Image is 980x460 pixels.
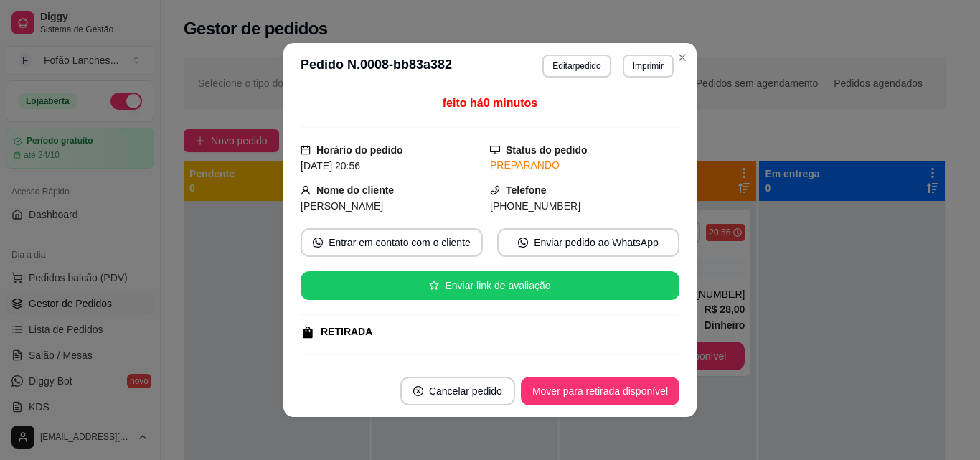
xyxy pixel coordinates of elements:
[623,55,674,78] button: Imprimir
[413,386,423,396] span: close-circle
[490,200,580,212] span: [PHONE_NUMBER]
[301,228,483,257] button: whats-appEntrar em contato com o cliente
[301,55,452,78] h3: Pedido N. 0008-bb83a382
[443,97,537,109] span: feito há 0 minutos
[316,184,394,196] strong: Nome do cliente
[521,377,679,405] button: Mover para retirada disponível
[301,145,311,155] span: calendar
[497,228,679,257] button: whats-appEnviar pedido ao WhatsApp
[321,324,372,339] div: RETIRADA
[490,145,500,155] span: desktop
[490,158,679,173] div: PREPARANDO
[518,238,528,248] span: whats-app
[301,200,383,212] span: [PERSON_NAME]
[301,160,360,172] span: [DATE] 20:56
[542,55,611,78] button: Editarpedido
[316,144,403,156] strong: Horário do pedido
[490,185,500,195] span: phone
[506,144,588,156] strong: Status do pedido
[671,46,694,69] button: Close
[301,271,679,300] button: starEnviar link de avaliação
[506,184,547,196] strong: Telefone
[429,281,439,291] span: star
[400,377,515,405] button: close-circleCancelar pedido
[313,238,323,248] span: whats-app
[301,185,311,195] span: user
